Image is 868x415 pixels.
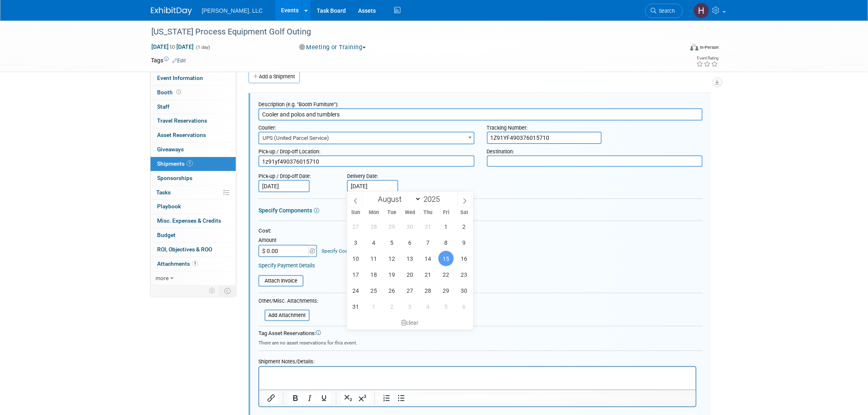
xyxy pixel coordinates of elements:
[156,189,171,196] span: Tasks
[157,160,193,167] span: Shipments
[258,237,318,245] div: Amount
[420,283,436,299] span: August 28, 2025
[151,186,236,200] a: Tasks
[258,169,335,180] div: Pick-up / Drop-off Date:
[347,316,473,330] div: clear
[402,267,418,283] span: August 20, 2025
[317,392,331,404] button: Underline
[656,8,675,14] span: Search
[384,251,400,267] span: August 12, 2025
[151,7,192,15] img: ExhibitDay
[374,194,421,204] select: Month
[456,219,472,235] span: August 2, 2025
[380,392,394,404] button: Numbered list
[402,235,418,251] span: August 6, 2025
[175,89,183,95] span: Booth not reserved yet
[694,3,709,18] img: Hannah Mulholland
[402,251,418,267] span: August 13, 2025
[420,267,436,283] span: August 21, 2025
[348,219,364,235] span: July 27, 2025
[157,117,207,124] span: Travel Reservations
[151,157,236,171] a: Shipments1
[419,210,437,215] span: Thu
[258,227,703,235] div: Cost:
[455,210,473,215] span: Sat
[635,43,719,55] div: Event Format
[438,267,454,283] span: August 22, 2025
[157,89,183,96] span: Booth
[151,200,236,214] a: Playbook
[421,194,446,204] input: Year
[157,232,176,238] span: Budget
[202,7,263,14] span: [PERSON_NAME], LLC
[303,392,317,404] button: Italic
[456,283,472,299] span: August 30, 2025
[384,219,400,235] span: July 29, 2025
[151,228,236,242] a: Budget
[348,299,364,315] span: August 31, 2025
[172,58,186,64] a: Edit
[151,71,236,85] a: Event Information
[366,267,382,283] span: August 18, 2025
[288,392,302,404] button: Bold
[155,275,169,281] span: more
[151,100,236,114] a: Staff
[157,75,203,81] span: Event Information
[258,297,318,307] div: Other/Misc. Attachments:
[157,132,206,138] span: Asset Reservations
[258,337,703,347] div: There are no asset reservations for this event.
[487,121,703,132] div: Tracking Number:
[264,392,278,404] button: Insert/edit link
[402,219,418,235] span: July 30, 2025
[401,210,419,215] span: Wed
[347,169,449,180] div: Delivery Date:
[219,285,236,296] td: Toggle Event Tabs
[394,392,408,404] button: Bullet list
[384,283,400,299] span: August 26, 2025
[438,299,454,315] span: September 5, 2025
[151,243,236,257] a: ROI, Objectives & ROO
[384,235,400,251] span: August 5, 2025
[258,144,475,155] div: Pick-up / Drop-off Location:
[151,171,236,185] a: Sponsorships
[420,299,436,315] span: September 4, 2025
[348,251,364,267] span: August 10, 2025
[487,144,703,155] div: Destination:
[192,260,198,267] span: 1
[347,210,365,215] span: Sun
[697,56,719,60] div: Event Rating
[348,235,364,251] span: August 3, 2025
[151,43,194,50] span: [DATE] [DATE]
[151,257,236,271] a: Attachments1
[151,86,236,100] a: Booth
[356,392,370,404] button: Superscript
[645,4,683,18] a: Search
[438,235,454,251] span: August 8, 2025
[169,43,176,50] span: to
[157,260,198,267] span: Attachments
[151,143,236,157] a: Giveaways
[151,271,236,285] a: more
[296,43,369,52] button: Meeting or Training
[187,160,193,166] span: 1
[205,285,219,296] td: Personalize Event Tab Strip
[157,203,181,210] span: Playbook
[322,248,365,254] a: Specify Cost Center
[259,132,474,144] span: UPS (United Parcel Service)
[151,114,236,128] a: Travel Reservations
[456,267,472,283] span: August 23, 2025
[258,121,475,132] div: Courier:
[151,214,236,228] a: Misc. Expenses & Credits
[456,251,472,267] span: August 16, 2025
[437,210,455,215] span: Fri
[157,146,184,153] span: Giveaways
[258,207,312,214] a: Specify Components
[366,219,382,235] span: July 28, 2025
[456,235,472,251] span: August 9, 2025
[366,251,382,267] span: August 11, 2025
[438,219,454,235] span: August 1, 2025
[366,299,382,315] span: September 1, 2025
[366,235,382,251] span: August 4, 2025
[348,283,364,299] span: August 24, 2025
